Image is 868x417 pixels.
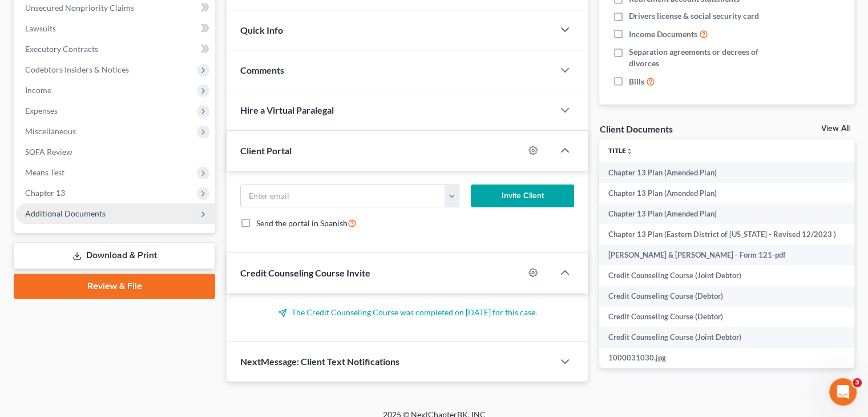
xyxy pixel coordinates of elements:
input: Enter email [241,185,445,207]
p: The Credit Counseling Course was completed on [DATE] for this case. [240,307,574,318]
iframe: Intercom live chat [829,378,857,406]
span: Miscellaneous [25,126,76,136]
a: View All [821,125,850,133]
a: SOFA Review [16,142,215,162]
span: 3 [853,378,862,387]
span: Means Test [25,167,64,177]
span: Chapter 13 [25,188,65,198]
span: Expenses [25,106,58,115]
span: Separation agreements or decrees of divorces [629,46,781,69]
a: Review & File [14,274,215,299]
i: unfold_more [626,148,633,155]
span: Quick Info [240,25,283,35]
span: Additional Documents [25,209,106,218]
span: Lawsuits [25,23,56,33]
span: Comments [240,65,284,75]
a: Download & Print [14,242,215,269]
div: Client Documents [599,123,672,135]
span: Codebtors Insiders & Notices [25,65,129,74]
span: Bills [629,76,644,87]
span: Send the portal in Spanish [256,218,348,228]
a: Lawsuits [16,18,215,39]
span: NextMessage: Client Text Notifications [240,356,399,367]
span: Executory Contracts [25,44,98,54]
span: Unsecured Nonpriority Claims [25,3,134,13]
span: Income Documents [629,29,697,40]
a: Titleunfold_more [608,146,633,155]
span: SOFA Review [25,147,72,157]
span: Hire a Virtual Paralegal [240,105,334,115]
button: Invite Client [471,185,575,207]
span: Credit Counseling Course Invite [240,267,370,278]
span: Drivers license & social security card [629,10,759,22]
a: Executory Contracts [16,39,215,59]
span: Income [25,85,51,95]
span: Client Portal [240,145,292,156]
